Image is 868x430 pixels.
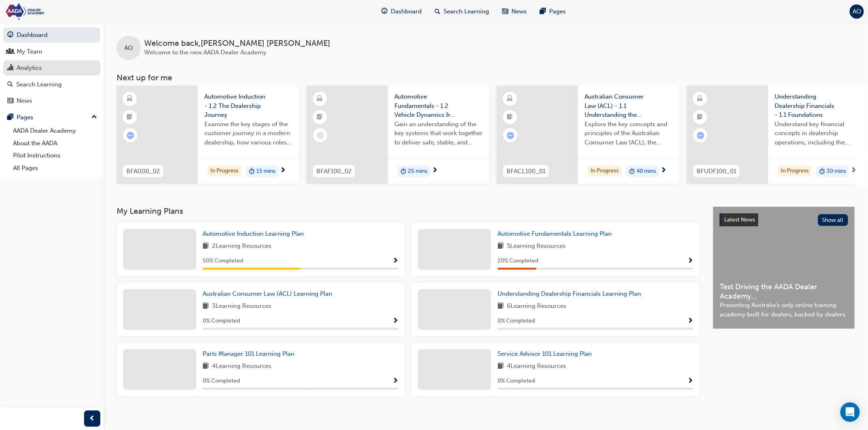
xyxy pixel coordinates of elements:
[392,316,398,326] button: Show Progress
[7,48,13,56] span: people-icon
[3,110,100,125] button: Pages
[498,349,595,359] a: Service Advisor 101 Learning Plan
[10,137,100,150] a: About the AADA
[533,3,572,20] a: pages-iconPages
[827,167,846,176] span: 30 mins
[584,92,673,120] span: Australian Consumer Law (ACL) - 1.1 Understanding the ACL, Consumer Guarantees & the Role of Deal...
[497,86,680,184] a: BFACL100_01Australian Consumer Law (ACL) - 1.1 Understanding the ACL, Consumer Guarantees & the R...
[203,316,240,326] span: 0 % Completed
[212,361,271,372] span: 4 Learning Resources
[720,213,848,226] a: Latest NewsShow all
[588,166,621,176] div: In Progress
[851,167,857,174] span: next-icon
[7,64,13,72] span: chart-icon
[687,258,693,265] span: Show Progress
[127,132,134,139] span: learningRecordVerb_ATTEMPT-icon
[498,229,615,239] a: Automotive Fundamentals Learning Plan
[17,113,33,122] div: Pages
[10,162,100,174] a: All Pages
[126,167,160,176] span: BFAI100_02
[10,125,100,137] a: AADA Dealer Academy
[392,376,398,386] button: Show Progress
[507,301,566,312] span: 6 Learning Resources
[3,93,100,108] a: News
[584,120,673,147] span: Explore the key concepts and principles of the Australian Consumer Law (ACL), the associated pena...
[127,94,133,104] span: learningResourceType_ELEARNING-icon
[3,28,100,43] a: Dashboard
[498,301,504,312] span: book-icon
[203,301,209,312] span: book-icon
[203,376,240,386] span: 0 % Completed
[144,49,266,56] span: Welcome to the new AADA Dealer Academy
[697,112,703,123] span: booktick-icon
[203,361,209,372] span: book-icon
[394,92,483,120] span: Automotive Fundamentals - 1.2 Vehicle Dynamics & Control Systems
[850,4,864,19] button: AO
[203,350,294,357] span: Parts Manager 101 Learning Plan
[498,316,535,326] span: 0 % Completed
[203,349,298,359] a: Parts Manager 101 Learning Plan
[498,361,504,372] span: book-icon
[204,120,293,147] span: Examine the key stages of the customer journey in a modern dealership, how various roles and depa...
[724,216,755,223] span: Latest News
[507,94,513,104] span: learningResourceType_ELEARNING-icon
[392,378,398,385] span: Show Progress
[507,241,566,252] span: 5 Learning Resources
[375,3,428,20] a: guage-iconDashboard
[381,6,387,17] span: guage-icon
[392,318,398,325] span: Show Progress
[697,132,704,139] span: learningRecordVerb_ATTEMPT-icon
[818,214,849,226] button: Show all
[435,6,440,17] span: search-icon
[778,166,812,176] div: In Progress
[511,7,527,16] span: News
[498,241,504,252] span: book-icon
[507,361,566,372] span: 4 Learning Resources
[17,96,32,105] div: News
[4,2,97,21] img: Trak
[444,7,489,16] span: Search Learning
[540,6,546,17] span: pages-icon
[280,167,286,174] span: next-icon
[7,32,13,39] span: guage-icon
[117,206,700,216] h3: My Learning Plans
[391,7,422,16] span: Dashboard
[507,132,514,139] span: learningRecordVerb_ATTEMPT-icon
[775,92,863,120] span: Understanding Dealership Financials - 1.1 Foundations
[203,290,332,297] span: Australian Consumer Law (ACL) Learning Plan
[7,114,13,121] span: pages-icon
[91,112,97,123] span: up-icon
[549,7,566,16] span: Pages
[317,112,323,123] span: booktick-icon
[7,81,13,88] span: search-icon
[687,316,693,326] button: Show Progress
[428,3,496,20] a: search-iconSearch Learning
[89,414,95,424] span: prev-icon
[317,132,324,139] span: learningRecordVerb_NONE-icon
[17,63,42,73] div: Analytics
[104,73,868,82] h3: Next up for me
[819,166,825,177] span: duration-icon
[507,167,545,176] span: BFACL100_01
[204,92,293,120] span: Automotive Induction - 1.2 The Dealership Journey
[498,350,592,357] span: Service Advisor 101 Learning Plan
[507,112,513,123] span: booktick-icon
[697,167,736,176] span: BFUDF100_01
[697,94,703,104] span: learningResourceType_ELEARNING-icon
[3,26,100,110] button: DashboardMy TeamAnalyticsSearch LearningNews
[687,256,693,266] button: Show Progress
[687,318,693,325] span: Show Progress
[203,230,304,237] span: Automotive Induction Learning Plan
[498,290,641,297] span: Understanding Dealership Financials Learning Plan
[713,206,855,329] a: Latest NewsShow allTest Driving the AADA Dealer Academy...Presenting Australia's only online trai...
[408,167,427,176] span: 25 mins
[317,94,323,104] span: learningResourceType_ELEARNING-icon
[7,97,13,105] span: news-icon
[256,167,275,176] span: 15 mins
[392,256,398,266] button: Show Progress
[127,112,133,123] span: booktick-icon
[203,289,336,299] a: Australian Consumer Law (ACL) Learning Plan
[498,376,535,386] span: 0 % Completed
[687,378,693,385] span: Show Progress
